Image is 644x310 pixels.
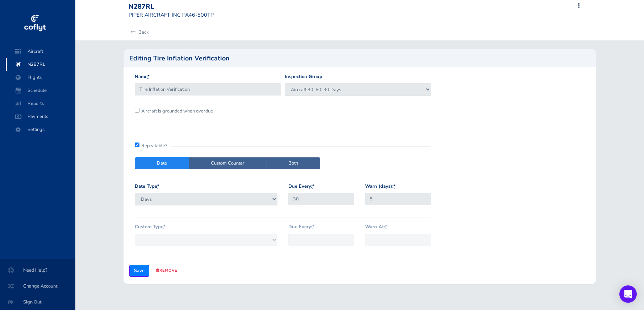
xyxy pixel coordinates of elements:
span: Change Account [9,280,67,293]
div: Aircraft is grounded when overdue [133,107,283,115]
div: Open Intercom Messenger [619,285,637,303]
abbr: required [385,224,387,230]
abbr: required [312,183,314,190]
span: Sign Out [9,296,67,309]
label: Custom Type [135,223,166,231]
label: Name [135,73,150,81]
label: Warn (days): [365,183,396,190]
abbr: required [312,224,314,230]
abbr: required [157,183,159,190]
span: N287RL [13,58,68,71]
abbr: required [393,183,396,190]
label: Date Type [135,183,159,190]
img: coflyt logo [23,13,47,34]
input: Save [129,265,149,277]
span: Aircraft [13,45,68,58]
span: Flights [13,71,68,84]
span: Settings [13,123,68,136]
label: Date [135,157,189,169]
span: Schedule [13,84,68,97]
span: Need Help? [9,264,67,277]
label: Due Every: [288,183,314,190]
label: Warn At: [365,223,387,231]
label: Both [266,157,320,169]
abbr: required [147,73,150,80]
label: Inspection Group [285,73,322,81]
label: Custom Counter [189,157,267,169]
span: Payments [13,110,68,123]
h2: Editing Tire Inflation Verification [129,55,230,61]
small: PIPER AIRCRAFT INC PA46-500TP [129,11,214,18]
a: remove [156,268,177,273]
a: Back [129,24,149,40]
abbr: required [163,224,166,230]
div: N287RL [129,3,214,11]
span: Reports [13,97,68,110]
div: Repeatable? [135,142,431,146]
label: Due Every: [288,223,314,231]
